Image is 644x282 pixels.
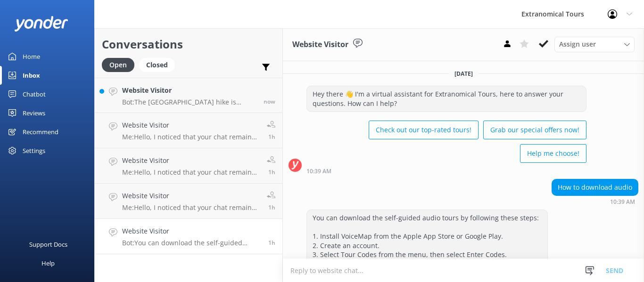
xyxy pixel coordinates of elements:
[95,184,282,219] a: Website VisitorMe:Hello, I noticed that your chat remains open, but inactive. I will close this l...
[122,85,256,96] h4: Website Visitor
[29,235,67,254] div: Support Docs
[292,39,348,51] h3: Website Visitor
[559,39,596,49] span: Assign user
[306,168,586,174] div: Aug 29 2025 07:39pm (UTC -07:00) America/Tijuana
[307,86,586,111] div: Hey there 👋 I'm a virtual assistant for Extranomical Tours, here to answer your questions. How ca...
[306,169,331,174] strong: 10:39 AM
[14,16,68,32] img: yonder-white-logo.png
[23,47,40,66] div: Home
[483,121,586,139] button: Grab our special offers now!
[122,191,260,201] h4: Website Visitor
[268,239,275,247] span: Aug 29 2025 07:39pm (UTC -07:00) America/Tijuana
[268,168,275,176] span: Aug 29 2025 07:40pm (UTC -07:00) America/Tijuana
[102,58,134,72] div: Open
[122,120,260,130] h4: Website Visitor
[102,35,275,53] h2: Conversations
[102,59,139,70] a: Open
[122,155,260,166] h4: Website Visitor
[23,122,58,141] div: Recommend
[23,141,45,160] div: Settings
[95,113,282,148] a: Website VisitorMe:Hello, I noticed that your chat remains open, but inactive. I will close this l...
[122,133,260,141] p: Me: Hello, I noticed that your chat remains open, but inactive. I will close this live chat for n...
[95,148,282,184] a: Website VisitorMe:Hello, I noticed that your chat remains open, but inactive. I will close this l...
[41,254,55,273] div: Help
[554,37,635,52] div: Assign User
[122,239,261,247] p: Bot: You can download the self-guided audio tours by following these steps: 1. Install VoiceMap f...
[23,85,46,104] div: Chatbot
[369,121,479,139] button: Check out our top-rated tours!
[552,198,638,205] div: Aug 29 2025 07:39pm (UTC -07:00) America/Tijuana
[264,97,275,105] span: Aug 29 2025 09:33pm (UTC -07:00) America/Tijuana
[122,203,260,212] p: Me: Hello, I noticed that your chat remains open, but inactive. I will close this live chat for n...
[95,219,282,254] a: Website VisitorBot:You can download the self-guided audio tours by following these steps: 1. Inst...
[449,70,479,78] span: [DATE]
[23,66,40,85] div: Inbox
[610,199,635,205] strong: 10:39 AM
[139,59,180,70] a: Closed
[23,104,45,122] div: Reviews
[122,226,261,236] h4: Website Visitor
[122,168,260,177] p: Me: Hello, I noticed that your chat remains open, but inactive. I will close this live chat for n...
[95,78,282,113] a: Website VisitorBot:The [GEOGRAPHIC_DATA] hike is mostly flat with just a few stairs to cross two ...
[552,179,638,195] div: How to download audio
[520,144,586,163] button: Help me choose!
[122,98,256,106] p: Bot: The [GEOGRAPHIC_DATA] hike is mostly flat with just a few stairs to cross two bridges, but i...
[268,203,275,211] span: Aug 29 2025 07:40pm (UTC -07:00) America/Tijuana
[307,210,547,281] div: You can download the self-guided audio tours by following these steps: 1. Install VoiceMap from t...
[139,58,175,72] div: Closed
[268,133,275,141] span: Aug 29 2025 07:40pm (UTC -07:00) America/Tijuana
